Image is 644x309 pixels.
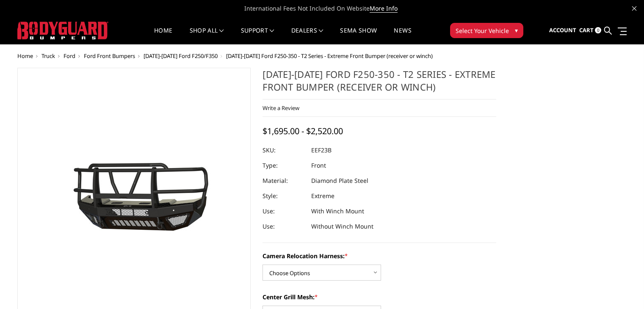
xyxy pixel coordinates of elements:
a: Truck [41,52,55,60]
button: Select Your Vehicle [450,23,523,38]
span: [DATE]-[DATE] Ford F250-350 - T2 Series - Extreme Front Bumper (receiver or winch) [226,52,433,60]
span: ▾ [515,26,518,35]
label: Center Grill Mesh: [263,292,496,301]
span: Cart [579,26,594,34]
dt: Use: [263,204,305,219]
h1: [DATE]-[DATE] Ford F250-350 - T2 Series - Extreme Front Bumper (receiver or winch) [263,68,496,99]
a: Dealers [291,28,323,44]
a: [DATE]-[DATE] Ford F250/F350 [144,52,218,60]
span: Account [549,26,576,34]
dd: Extreme [311,188,334,204]
dd: Diamond Plate Steel [311,173,368,188]
img: BODYGUARD BUMPERS [17,22,108,39]
a: Support [241,28,274,44]
span: 0 [595,27,601,33]
dt: SKU: [263,143,305,158]
dd: With Winch Mount [311,204,364,219]
a: Home [17,52,33,60]
span: Select Your Vehicle [456,26,509,35]
dt: Type: [263,158,305,173]
a: shop all [190,28,224,44]
label: Camera Relocation Harness: [263,251,496,260]
a: Account [549,19,576,42]
a: Ford [64,52,75,60]
a: Cart 0 [579,19,601,42]
dt: Use: [263,219,305,234]
a: More Info [370,4,398,13]
dd: Without Winch Mount [311,219,373,234]
a: News [394,28,411,44]
span: $1,695.00 - $2,520.00 [263,125,343,137]
a: Home [154,28,172,44]
dd: EEF23B [311,143,332,158]
img: 2023-2026 Ford F250-350 - T2 Series - Extreme Front Bumper (receiver or winch) [28,136,240,254]
iframe: Chat Widget [602,268,644,309]
a: Ford Front Bumpers [84,52,135,60]
a: SEMA Show [340,28,377,44]
dt: Style: [263,188,305,204]
dt: Material: [263,173,305,188]
a: Write a Review [263,104,299,112]
dd: Front [311,158,326,173]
